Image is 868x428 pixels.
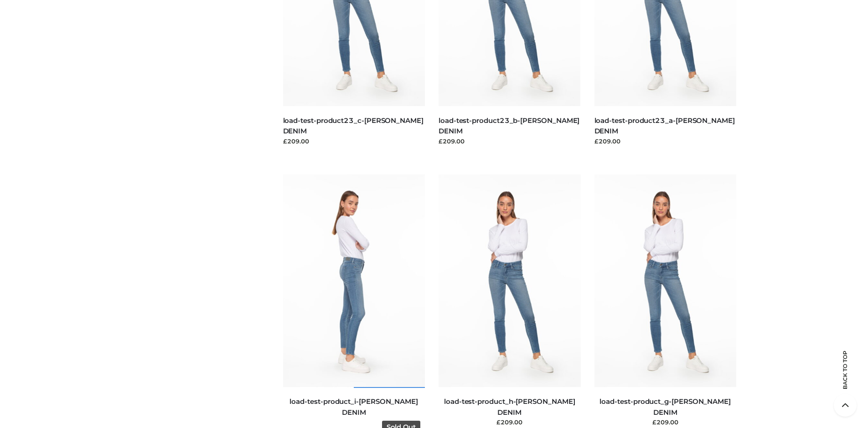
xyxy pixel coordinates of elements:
div: £209.00 [439,137,581,146]
a: load-test-product23_c-[PERSON_NAME] DENIM [283,116,424,135]
a: load-test-product_i-[PERSON_NAME] DENIM [289,397,418,416]
div: £209.00 [283,137,425,146]
span: Back to top [834,367,857,389]
a: load-test-product23_b-[PERSON_NAME] DENIM [439,116,579,135]
span: £ [496,418,501,426]
a: load-test-product23_a-[PERSON_NAME] DENIM [594,116,735,135]
span: £ [652,418,656,426]
div: £209.00 [594,137,737,146]
img: load-test-product_g-PARKER SMITH DENIM [594,174,737,387]
bdi: 209.00 [496,418,522,426]
bdi: 209.00 [652,418,678,426]
img: load-test-product_h-PARKER SMITH DENIM [439,174,581,387]
a: load-test-product_h-[PERSON_NAME] DENIM [444,397,575,416]
a: load-test-product_g-[PERSON_NAME] DENIM [599,397,731,416]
